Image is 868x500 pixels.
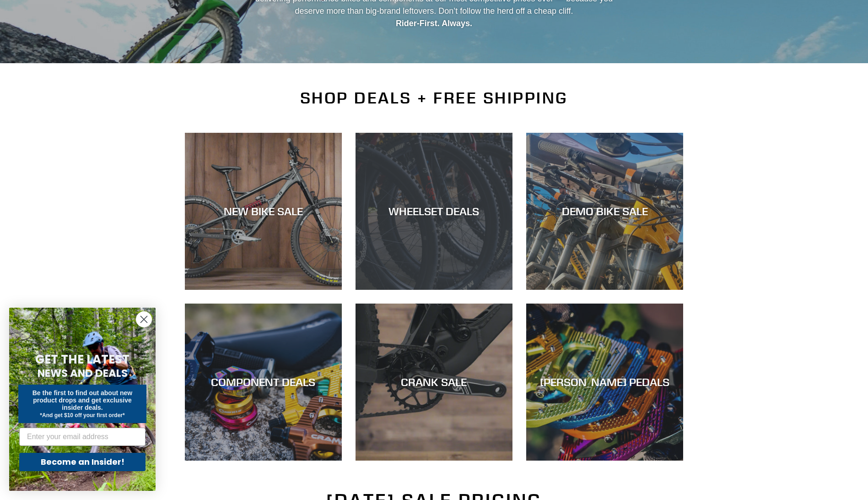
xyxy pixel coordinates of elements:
[356,375,512,389] div: CRANK SALE
[185,88,684,108] h2: SHOP DEALS + FREE SHIPPING
[356,205,512,218] div: WHEELSET DEALS
[356,304,512,461] a: CRANK SALE
[35,351,129,368] span: GET THE LATEST
[526,304,683,461] a: [PERSON_NAME] PEDALS
[185,133,342,290] a: NEW BIKE SALE
[526,375,683,389] div: [PERSON_NAME] PEDALS
[526,133,683,290] a: DEMO BIKE SALE
[38,366,128,380] span: NEWS AND DEALS
[40,412,124,418] span: *And get $10 off your first order*
[185,375,342,389] div: COMPONENT DEALS
[19,453,146,471] button: Become an Insider!
[526,205,683,218] div: DEMO BIKE SALE
[396,19,472,28] strong: Rider-First. Always.
[32,389,133,411] span: Be the first to find out about new product drops and get exclusive insider deals.
[185,304,342,461] a: COMPONENT DEALS
[185,205,342,218] div: NEW BIKE SALE
[19,428,146,446] input: Enter your email address
[136,311,152,327] button: Close dialog
[356,133,512,290] a: WHEELSET DEALS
